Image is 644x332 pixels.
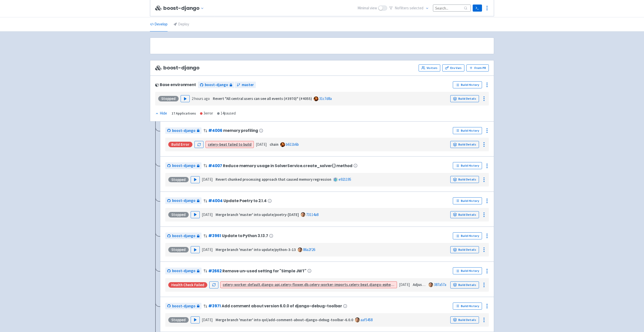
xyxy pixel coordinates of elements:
div: 14 paused [217,110,236,116]
a: Build History [453,303,482,310]
a: Deploy [174,17,189,31]
span: boost-django [172,163,195,169]
a: #4004 [208,198,222,203]
div: Stopped [168,317,189,323]
span: Add comment about version 6.0.0 of django-debug-toolbar [222,304,342,308]
strong: Adjust comment [413,282,440,287]
button: Hide [155,110,168,116]
strong: django-ephemeral-init [369,282,408,287]
strong: db [304,282,308,287]
a: master [235,82,256,88]
time: [DATE] [399,282,410,287]
div: Stopped [168,212,189,217]
a: e921195 [339,177,351,182]
button: From PR [466,64,489,71]
span: boost-django [172,233,195,239]
strong: Merge branch 'master' into update/poetry-[DATE] [216,212,299,217]
div: Stopped [168,177,189,182]
a: 73114a8 [306,212,318,217]
button: Play [191,211,200,218]
a: Build History [453,81,482,88]
input: Search... [433,5,471,11]
div: Stopped [168,247,189,252]
strong: Merge branch 'master' into qol/add-comment-about-django-debug-toolbar-6.0.0 [216,317,353,322]
a: Build History [453,232,482,239]
a: Build Details [450,246,479,253]
a: boost-django [165,127,202,134]
a: Develop [150,17,168,31]
span: No filter s [395,5,423,11]
a: Build History [453,197,482,204]
span: boost-django [172,198,195,204]
span: selected [410,6,423,10]
strong: chain [270,142,278,147]
button: boost-django [163,5,206,11]
strong: Revert "All central users can see all events (#3970)" (#4055) [213,96,312,101]
a: aaf5458 [360,317,373,322]
strong: django-api [261,282,280,287]
a: 86a2f26 [303,247,315,252]
a: b611b6b [286,142,299,147]
a: boost-django [198,82,234,88]
strong: celery-beat [208,142,227,147]
a: Build History [453,162,482,169]
button: Play [181,95,190,102]
span: boost-django [205,82,228,88]
a: Terminal [473,5,482,12]
a: Build Details [450,141,479,148]
a: Build Details [450,211,479,218]
strong: celery-worker-imports [309,282,348,287]
div: Stopped [158,96,179,101]
a: Build Details [450,95,479,102]
a: celery-worker-default,django-api,celery-flower,db,celery-worker-imports,celery-beat,django-epheme... [223,282,462,287]
span: boost-django [172,268,195,274]
strong: celery-flower [281,282,303,287]
a: Visitors [419,64,440,71]
span: boost-django [155,65,199,71]
span: Update to Python 3.13.7 [222,234,268,238]
a: Build History [453,127,482,134]
span: master [242,82,254,88]
div: Build Error [168,142,192,147]
time: [DATE] [202,177,213,182]
a: #3961 [208,233,221,238]
a: #2662 [208,268,221,274]
strong: Revert chunked processing approach that caused memory regression [216,177,331,182]
button: Play [191,176,200,183]
a: Env Vars [442,64,464,71]
a: Build Details [450,316,479,323]
strong: celery-beat [349,282,368,287]
a: boost-django [165,233,202,239]
a: boost-django [165,268,202,274]
span: Reduce memory usage in SolverService.create_solver() method [223,164,352,168]
a: 387a57a [434,282,446,287]
a: Build Details [450,176,479,183]
time: [DATE] [202,212,213,217]
a: boost-django [165,303,202,310]
time: [DATE] [202,317,213,322]
button: Play [191,246,200,253]
a: boost-django [165,162,202,169]
button: Play [191,316,200,323]
strong: Merge branch 'master' into update/python-3-13 [216,247,296,252]
span: Remove un-used setting for "Simple JWT" [222,269,306,273]
span: boost-django [172,303,195,309]
time: [DATE] [256,142,267,147]
span: Update Poetry to 2.1.4 [223,199,267,203]
a: Build Details [450,281,479,288]
div: Base environment [155,83,196,87]
a: celery-beat failed to build [208,142,252,147]
time: [DATE] [202,247,213,252]
a: #3971 [208,303,221,309]
strong: celery-worker-default [223,282,260,287]
time: 2 hours ago [192,96,210,101]
a: #4006 [208,128,222,133]
span: boost-django [172,128,195,134]
span: Minimal view [357,5,377,11]
div: 3 error [200,110,213,116]
a: boost-django [165,197,202,204]
span: memory profiling [223,128,258,133]
a: Build History [453,267,482,274]
div: 17 Applications [172,110,196,116]
div: Health check failed [168,282,207,288]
